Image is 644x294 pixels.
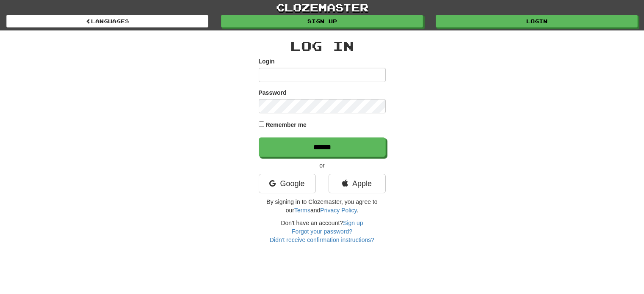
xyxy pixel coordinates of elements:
label: Remember me [265,121,307,129]
label: Login [259,57,275,66]
a: Forgot your password? [292,228,352,235]
a: Didn't receive confirmation instructions? [270,236,374,243]
a: Login [436,15,638,27]
a: Languages [6,15,208,27]
div: Don't have an account? [259,219,386,244]
h2: Log In [259,39,386,53]
a: Privacy Policy [320,207,357,214]
a: Google [259,174,316,193]
a: Sign up [343,220,363,226]
a: Terms [294,207,310,214]
label: Password [259,88,287,97]
a: Apple [329,174,386,193]
a: Sign up [221,15,423,27]
p: By signing in to Clozemaster, you agree to our and . [259,198,386,214]
p: or [259,161,386,170]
